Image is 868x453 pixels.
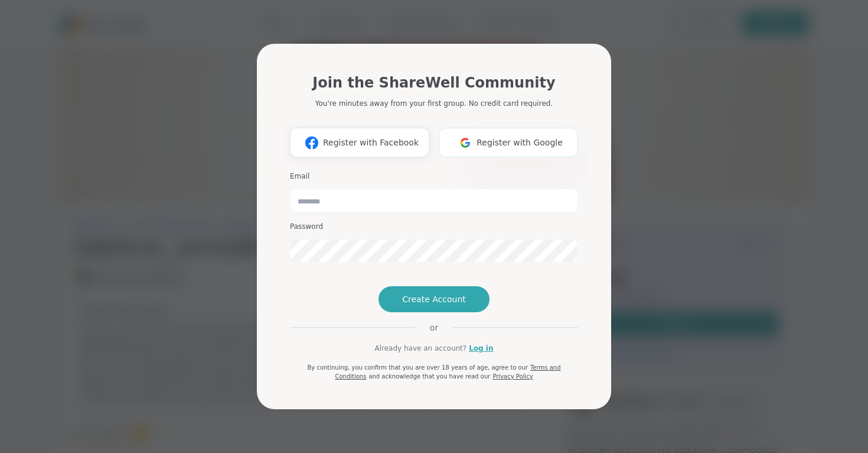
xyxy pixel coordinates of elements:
[315,98,553,109] p: You're minutes away from your first group. No credit card required.
[335,364,560,380] a: Terms and Conditions
[301,132,323,154] img: ShareWell Logomark
[492,373,533,380] a: Privacy Policy
[290,222,578,232] h3: Password
[439,128,578,157] button: Register with Google
[416,322,452,334] span: or
[312,72,555,93] h1: Join the ShareWell Community
[290,128,429,157] button: Register with Facebook
[323,137,419,149] span: Register with Facebook
[290,172,578,182] h3: Email
[374,343,466,354] span: Already have an account?
[307,364,528,371] span: By continuing, you confirm that you are over 18 years of age, agree to our
[378,286,490,312] button: Create Account
[454,132,477,154] img: ShareWell Logomark
[469,343,493,354] a: Log in
[477,137,563,149] span: Register with Google
[402,293,466,305] span: Create Account
[368,373,490,380] span: and acknowledge that you have read our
